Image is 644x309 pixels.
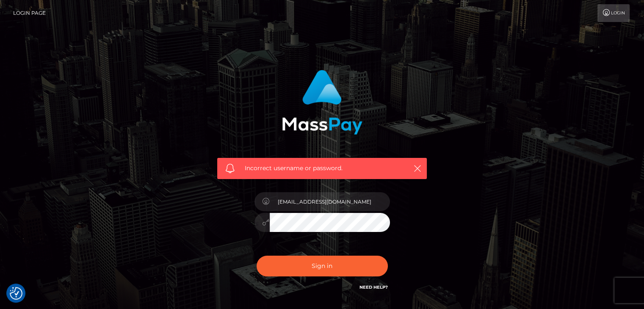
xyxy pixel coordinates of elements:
[10,287,22,300] button: Consent Preferences
[597,4,630,22] a: Login
[359,284,388,290] a: Need Help?
[257,256,388,276] button: Sign in
[245,164,399,173] span: Incorrect username or password.
[282,70,362,135] img: MassPay Login
[13,4,46,22] a: Login Page
[10,287,22,300] img: Revisit consent button
[270,192,390,211] input: Username...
